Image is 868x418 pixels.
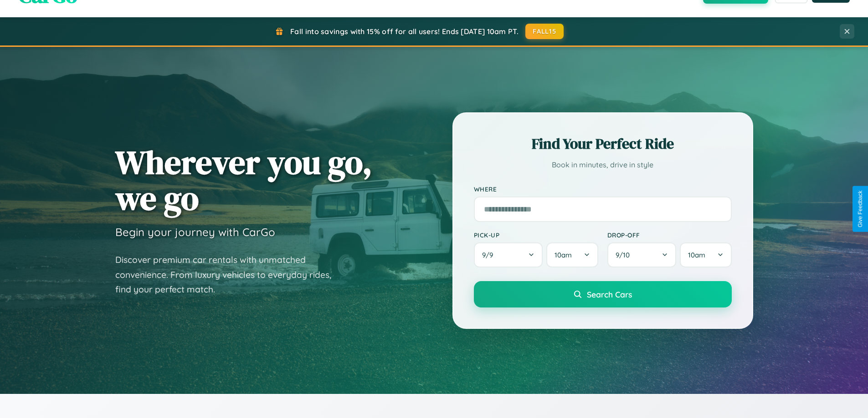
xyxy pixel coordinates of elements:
span: 9 / 9 [482,251,498,259]
label: Where [474,185,732,193]
div: Give Feedback [857,191,863,227]
span: 9 / 10 [616,251,634,259]
span: Search Cars [587,289,632,299]
button: Search Cars [474,281,732,307]
span: Fall into savings with 15% off for all users! Ends [DATE] 10am PT. [290,27,519,36]
button: 10am [680,242,731,267]
h1: Wherever you go, we go [115,144,372,216]
label: Drop-off [607,231,732,239]
h2: Find Your Perfect Ride [474,134,732,154]
button: FALL15 [525,24,564,39]
p: Book in minutes, drive in style [474,158,732,171]
button: 9/9 [474,242,543,267]
p: Discover premium car rentals with unmatched convenience. From luxury vehicles to everyday rides, ... [115,252,343,297]
span: 10am [688,251,705,259]
label: Pick-up [474,231,598,239]
button: 10am [546,242,598,267]
span: 10am [555,251,572,259]
button: 9/10 [607,242,677,267]
h3: Begin your journey with CarGo [115,225,275,239]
